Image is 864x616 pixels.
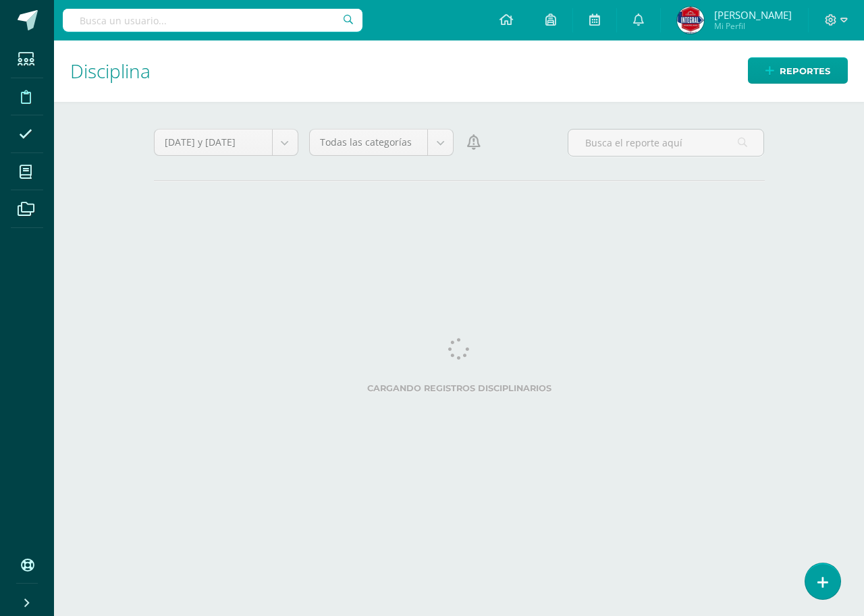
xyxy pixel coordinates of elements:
span: Reportes [780,59,830,84]
span: Mi Perfil [714,20,792,32]
h1: Disciplina [70,40,848,102]
span: [DATE] y [DATE] [165,130,262,155]
span: Todas las categorías [320,130,417,155]
label: Cargando registros disciplinarios [174,383,745,393]
a: [DATE] y [DATE] [155,130,298,155]
a: Reportes [748,57,848,84]
span: [PERSON_NAME] [714,8,792,22]
a: Todas las categorías [310,130,453,155]
input: Busca un usuario... [63,9,362,32]
input: Busca el reporte aquí [568,130,763,156]
img: 9479b67508c872087c746233754dda3e.png [677,7,704,34]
